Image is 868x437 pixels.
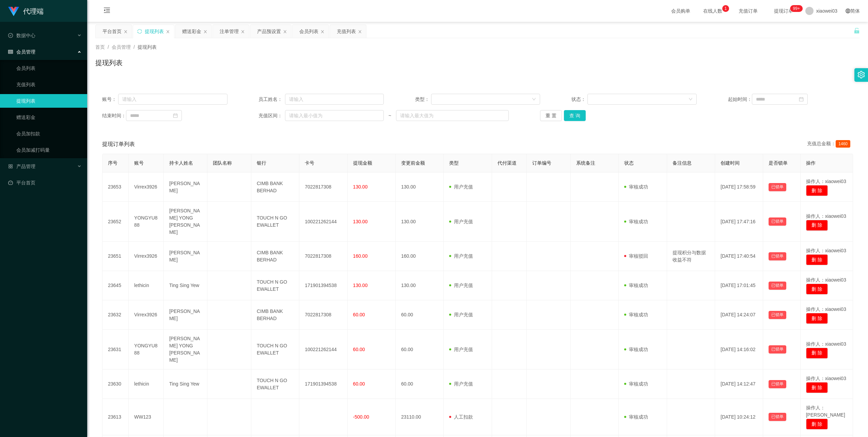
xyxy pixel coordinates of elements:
[129,399,164,435] td: WW123
[807,140,853,148] div: 充值总金额：
[806,376,846,381] span: 操作人：xiaowei03
[124,30,128,34] i: 图标: close
[721,160,740,166] span: 创建时间
[715,330,763,370] td: [DATE] 14:16:02
[102,202,129,242] td: 23652
[213,160,232,166] span: 团队名称
[8,176,82,190] a: 图标: dashboard平台首页
[532,160,551,166] span: 订单编号
[790,5,803,12] sup: 1203
[673,160,692,166] span: 备注信息
[624,184,648,190] span: 审核成功
[138,44,157,50] span: 提现列表
[134,160,144,166] span: 账号
[353,184,368,190] span: 130.00
[715,172,763,202] td: [DATE] 17:58:59
[337,25,356,38] div: 充值列表
[806,179,846,184] span: 操作人：xiaowei03
[299,25,318,38] div: 会员列表
[164,242,208,271] td: [PERSON_NAME]
[806,382,828,393] button: 删 除
[449,283,473,288] span: 用户充值
[283,30,287,34] i: 图标: close
[769,252,786,260] button: 已锁单
[164,172,208,202] td: [PERSON_NAME]
[169,160,193,166] span: 持卡人姓名
[735,9,761,13] span: 充值订单
[164,271,208,300] td: Ting Sing Yew
[769,380,786,388] button: 已锁单
[8,49,13,54] i: 图标: table
[728,96,752,103] span: 起始时间：
[799,97,804,102] i: 图标: calendar
[353,381,365,387] span: 60.00
[769,160,788,166] span: 是否锁单
[102,242,129,271] td: 23651
[353,312,365,317] span: 60.00
[164,202,208,242] td: [PERSON_NAME] YONG [PERSON_NAME]
[564,110,586,121] button: 查 询
[16,110,82,124] a: 赠送彩金
[806,306,846,312] span: 操作人：xiaowei03
[129,202,164,242] td: YONGYU888
[258,96,285,103] span: 员工姓名：
[715,300,763,330] td: [DATE] 14:24:07
[806,160,816,166] span: 操作
[16,94,82,108] a: 提现列表
[102,112,126,119] span: 结束时间：
[102,370,129,399] td: 23630
[624,219,648,224] span: 审核成功
[396,300,444,330] td: 60.00
[396,399,444,435] td: 23110.00
[396,110,509,121] input: 请输入最大值为
[415,96,431,103] span: 类型：
[95,44,105,50] span: 首页
[571,96,587,103] span: 状态：
[806,254,828,265] button: 删 除
[715,202,763,242] td: [DATE] 17:47:16
[624,381,648,387] span: 审核成功
[353,414,369,420] span: -500.00
[806,185,828,196] button: 删 除
[806,220,828,231] button: 删 除
[353,219,368,224] span: 130.00
[251,242,299,271] td: CIMB BANK BERHAD
[95,0,119,22] i: 图标: menu-fold
[806,213,846,219] span: 操作人：xiaowei03
[769,183,786,191] button: 已锁单
[722,5,729,12] sup: 1
[667,242,715,271] td: 提现积分与数据收益不符
[624,312,648,317] span: 审核成功
[299,330,347,370] td: 100221262144
[769,413,786,421] button: 已锁单
[396,202,444,242] td: 130.00
[449,414,473,420] span: 人工扣款
[164,370,208,399] td: Ting Sing Yew
[396,172,444,202] td: 130.00
[102,399,129,435] td: 23613
[624,283,648,288] span: 审核成功
[384,112,396,119] span: ~
[299,242,347,271] td: 7022817308
[624,347,648,352] span: 审核成功
[16,78,82,91] a: 充值列表
[396,330,444,370] td: 60.00
[299,172,347,202] td: 7022817308
[220,25,239,38] div: 注单管理
[173,113,178,118] i: 图标: calendar
[145,25,164,38] div: 提现列表
[769,282,786,290] button: 已锁单
[203,30,207,34] i: 图标: close
[624,253,648,259] span: 审核驳回
[857,71,865,78] i: 图标: setting
[449,184,473,190] span: 用户充值
[353,283,368,288] span: 130.00
[700,9,726,13] span: 在线人数
[102,300,129,330] td: 23632
[129,370,164,399] td: lethicin
[8,33,13,38] i: 图标: check-circle-o
[624,160,634,166] span: 状态
[129,172,164,202] td: Virrex3926
[16,143,82,157] a: 会员加减打码量
[129,300,164,330] td: Virrex3926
